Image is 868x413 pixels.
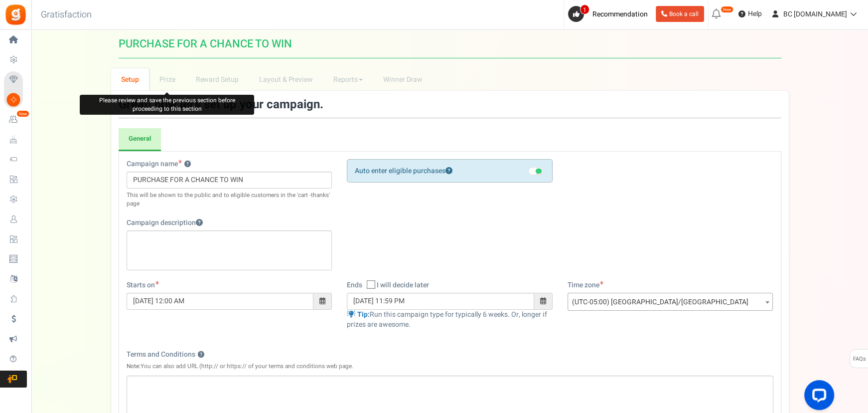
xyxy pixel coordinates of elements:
label: Campaign description [127,218,203,228]
h3: Gratisfaction [30,5,103,25]
p: You can also add URL (http:// or https:// of your terms and conditions web page. [127,362,353,371]
span: 1 [580,4,589,14]
a: 1 Recommendation [568,6,652,22]
label: Starts on [127,280,159,290]
h5: Auto enter eligible purchases [355,167,545,175]
a: Book a call [656,6,704,22]
p: Run this campaign type for typically 6 weeks. Or, longer if prizes are awesome. [347,310,553,330]
a: New [4,111,27,128]
div: Editor, competition_desc [127,230,332,270]
span: BC [DOMAIN_NAME] [783,9,847,19]
label: Time zone [568,280,603,290]
h3: Great! now let's set up your campaign. [119,98,781,111]
label: Ends [347,280,362,290]
button: Campaign name [184,161,191,168]
span: Recommendation [592,9,648,19]
span: (UTC-05:00) America/Chicago [568,293,773,311]
span: Description provides users with more information about your campaign. Mention details about the p... [196,217,203,228]
span: Help [745,9,762,19]
span: FAQs [853,350,866,369]
b: Note: [127,362,141,371]
img: Gratisfaction [4,3,27,26]
small: This will be shown to the public and to eligible customers in the 'cart -thanks' page [127,191,332,208]
em: New [721,6,733,13]
em: New [16,110,29,117]
span: I will decide later [377,280,429,290]
span: Tip: [357,309,370,320]
button: Terms and Conditions [198,352,204,358]
a: Setup [111,68,149,91]
a: General [119,128,161,151]
span: (UTC-05:00) America/Chicago [568,293,773,311]
a: Help [734,6,766,22]
label: Campaign name [127,159,191,169]
span: PURCHASE FOR A CHANCE TO WIN [119,38,292,49]
div: Please review and save the previous section before proceeding to this section [80,95,254,115]
label: Terms and Conditions [127,350,204,360]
